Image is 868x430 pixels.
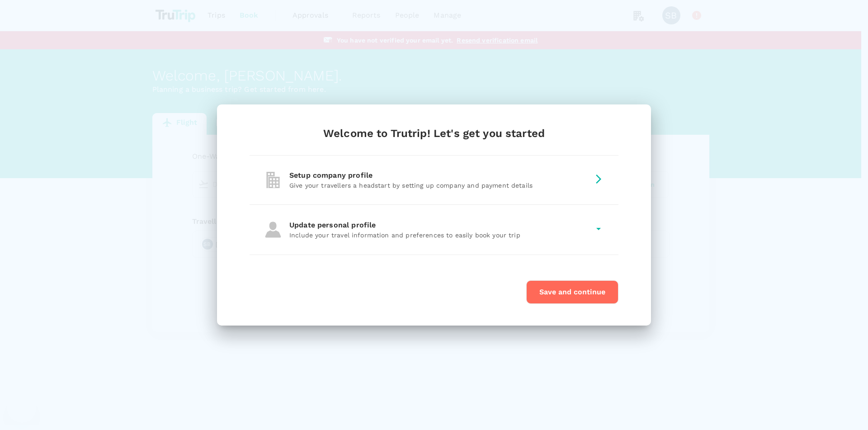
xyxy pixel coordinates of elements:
div: Welcome to Trutrip! Let's get you started [250,126,618,141]
button: Save and continue [526,280,618,304]
div: personal-profileUpdate personal profileInclude your travel information and preferences to easily ... [250,205,618,255]
span: Update personal profile [289,221,383,229]
span: Setup company profile [289,171,380,180]
p: Give your travellers a headstart by setting up company and payment details [289,181,590,190]
div: company-profileSetup company profileGive your travellers a headstart by setting up company and pa... [250,156,618,204]
p: Include your travel information and preferences to easily book your trip [289,231,590,240]
img: company-profile [264,171,282,189]
img: personal-profile [264,221,282,239]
